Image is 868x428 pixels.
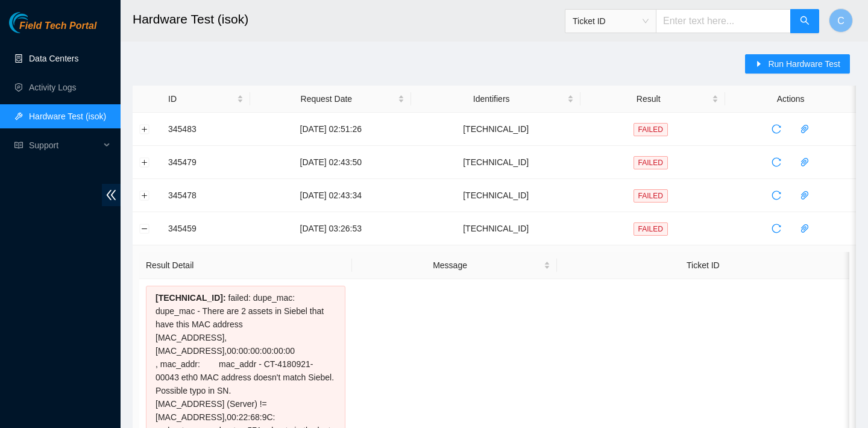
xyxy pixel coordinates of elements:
span: double-left [102,184,121,206]
button: paper-clip [795,186,814,205]
input: Enter text here... [656,9,791,33]
span: FAILED [634,222,668,236]
th: Result Detail [139,252,352,279]
button: paper-clip [795,219,814,238]
a: Hardware Test (isok) [29,112,106,121]
td: 345479 [162,146,250,179]
button: Expand row [140,190,149,200]
button: reload [767,219,786,238]
button: Expand row [140,124,149,134]
button: paper-clip [795,153,814,172]
button: reload [767,186,786,205]
span: FAILED [634,189,668,203]
span: C [837,13,844,28]
span: paper-clip [796,124,814,134]
a: Data Centers [29,54,78,63]
span: paper-clip [796,157,814,167]
a: Akamai TechnologiesField Tech Portal [9,22,96,37]
td: [TECHNICAL_ID] [411,113,580,146]
td: [TECHNICAL_ID] [411,212,580,245]
span: reload [767,157,785,167]
span: FAILED [634,123,668,136]
span: read [14,141,23,149]
span: Support [29,133,100,157]
td: 345459 [162,212,250,245]
button: paper-clip [795,119,814,139]
span: paper-clip [796,224,814,233]
button: search [790,9,819,33]
th: Actions [725,86,856,113]
td: [DATE] 03:26:53 [250,212,411,245]
span: [TECHNICAL_ID] : [156,293,226,303]
img: Akamai Technologies [9,12,61,33]
button: C [829,8,853,33]
span: Field Tech Portal [19,20,96,32]
button: reload [767,119,786,139]
td: 345478 [162,179,250,212]
td: 345483 [162,113,250,146]
span: reload [767,224,785,233]
button: reload [767,153,786,172]
span: FAILED [634,156,668,169]
span: reload [767,124,785,134]
span: reload [767,190,785,200]
span: caret-right [755,60,763,69]
td: [TECHNICAL_ID] [411,179,580,212]
span: Ticket ID [573,12,649,30]
button: Expand row [140,157,149,167]
td: [DATE] 02:43:34 [250,179,411,212]
button: Collapse row [140,224,149,233]
button: caret-rightRun Hardware Test [745,54,850,74]
td: [TECHNICAL_ID] [411,146,580,179]
td: [DATE] 02:51:26 [250,113,411,146]
a: Activity Logs [29,83,77,92]
span: search [800,16,810,27]
span: Run Hardware Test [768,57,840,71]
span: paper-clip [796,190,814,200]
td: [DATE] 02:43:50 [250,146,411,179]
th: Ticket ID [557,252,849,279]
